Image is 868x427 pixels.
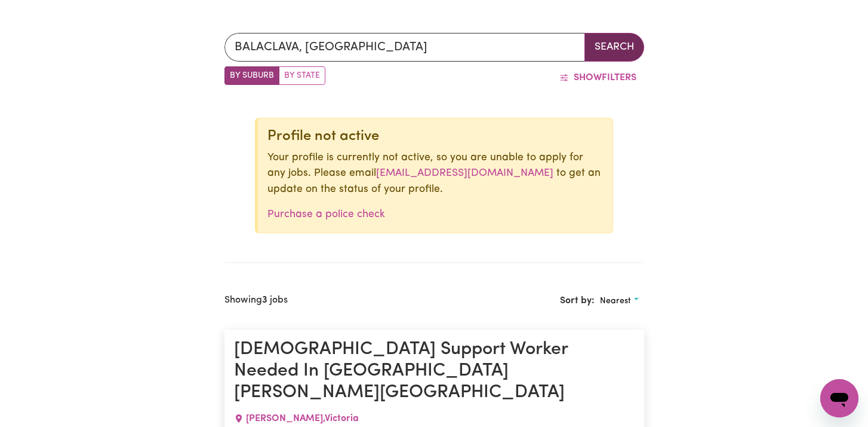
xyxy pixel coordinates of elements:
span: Show [574,73,602,83]
input: Enter a suburb or postcode [224,33,585,62]
a: [EMAIL_ADDRESS][DOMAIN_NAME] [376,168,553,178]
span: [PERSON_NAME] , Victoria [246,414,359,423]
h1: [DEMOGRAPHIC_DATA] Support Worker Needed In [GEOGRAPHIC_DATA][PERSON_NAME][GEOGRAPHIC_DATA] [234,339,635,404]
iframe: Button to launch messaging window, conversation in progress [820,379,858,417]
button: ShowFilters [552,66,644,89]
label: Search by state [279,66,325,85]
h2: Showing jobs [224,295,288,306]
b: 3 [262,295,267,305]
button: Search [584,33,644,62]
span: Sort by: [560,296,595,306]
label: Search by suburb/post code [224,66,279,85]
a: Purchase a police check [267,209,385,219]
div: Profile not active [267,128,603,145]
span: Nearest [600,297,631,306]
button: Sort search results [595,292,644,310]
p: Your profile is currently not active, so you are unable to apply for any jobs. Please email to ge... [267,150,603,197]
